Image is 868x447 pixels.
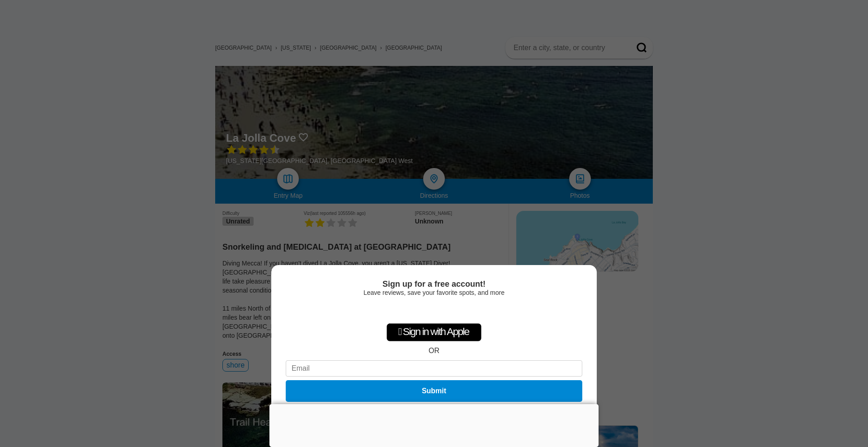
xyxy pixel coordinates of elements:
[385,301,483,321] iframe: “使用 Google 账号登录”按钮
[387,323,481,341] div: Sign in with Apple
[429,347,439,355] div: OR
[269,404,599,445] iframe: Advertisement
[286,380,582,402] button: Submit
[286,360,582,377] input: Email
[390,301,478,321] div: 使用 Google 账号登录。在新标签页中打开
[286,279,582,289] div: Sign up for a free account!
[286,289,582,296] div: Leave reviews, save your favorite spots, and more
